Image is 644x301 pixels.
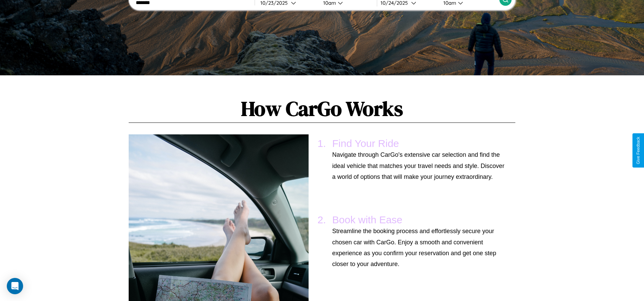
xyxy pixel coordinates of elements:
div: Give Feedback [636,137,641,164]
p: Streamline the booking process and effortlessly secure your chosen car with CarGo. Enjoy a smooth... [332,226,505,270]
p: Navigate through CarGo's extensive car selection and find the ideal vehicle that matches your tra... [332,149,505,182]
div: Open Intercom Messenger [7,278,23,294]
li: Find Your Ride [329,134,509,186]
h1: How CarGo Works [129,95,515,123]
li: Book with Ease [329,211,509,273]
